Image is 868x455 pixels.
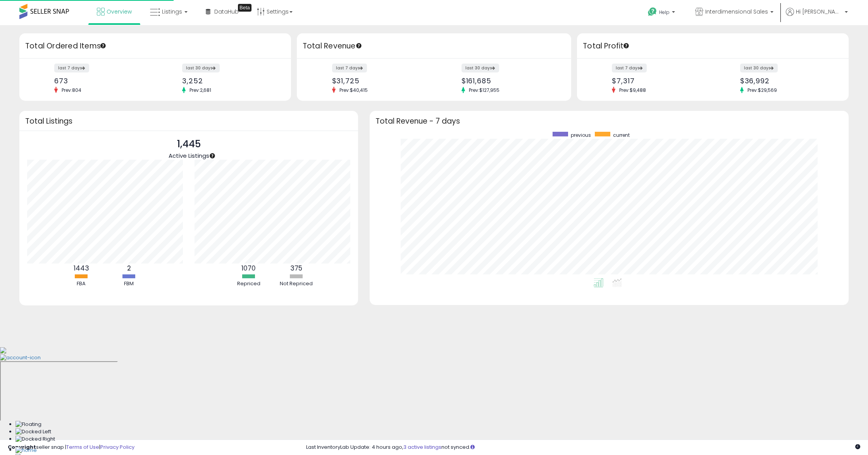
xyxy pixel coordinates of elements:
span: Listings [162,8,182,16]
span: Prev: $29,569 [744,87,781,93]
span: Overview [107,8,132,16]
span: current [613,132,630,138]
span: previous [571,132,591,138]
h3: Total Revenue - 7 days [375,118,843,124]
b: 1443 [74,264,89,273]
a: Hi [PERSON_NAME] [786,8,848,25]
div: $36,992 [740,77,835,85]
span: Help [659,9,670,16]
div: $31,725 [332,77,428,85]
span: Active Listings [169,152,209,160]
span: Hi [PERSON_NAME] [796,8,842,16]
h3: Total Ordered Items [25,41,285,52]
img: Home [15,447,37,454]
div: Repriced [226,280,272,288]
span: Prev: 804 [58,87,85,93]
i: Get Help [648,7,657,17]
img: Docked Right [15,436,55,443]
p: 1,445 [169,137,209,152]
span: Interdimensional Sales [705,8,768,16]
a: Help [642,1,683,25]
img: Floating [15,421,41,428]
div: 3,252 [182,77,277,85]
div: FBM [106,280,152,288]
img: Docked Left [15,428,51,436]
div: 673 [54,77,149,85]
b: 375 [290,264,302,273]
div: $7,317 [612,77,707,85]
label: last 7 days [332,64,367,72]
label: last 30 days [182,64,220,72]
label: last 7 days [612,64,647,72]
span: DataHub [214,8,239,16]
div: FBA [58,280,105,288]
div: Tooltip anchor [355,42,362,49]
span: Prev: $9,488 [615,87,650,93]
label: last 7 days [54,64,89,72]
h3: Total Revenue [303,41,565,52]
h3: Total Profit [583,41,843,52]
span: Prev: $127,955 [465,87,503,93]
div: Tooltip anchor [209,152,216,159]
h3: Total Listings [25,118,352,124]
b: 1070 [241,264,256,273]
label: last 30 days [462,64,499,72]
div: $161,685 [462,77,558,85]
span: Prev: $40,415 [336,87,372,93]
div: Not Repriced [273,280,320,288]
span: Prev: 2,681 [186,87,215,93]
label: last 30 days [740,64,778,72]
div: Tooltip anchor [623,42,630,49]
div: Tooltip anchor [238,4,251,12]
b: 2 [127,264,131,273]
div: Tooltip anchor [100,42,107,49]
